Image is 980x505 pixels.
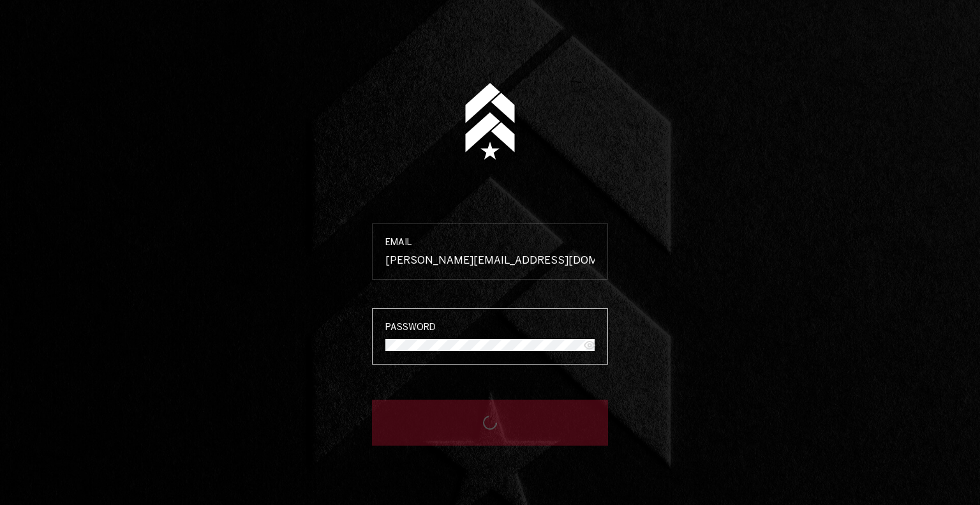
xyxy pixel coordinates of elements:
[385,254,595,266] input: Email
[578,335,601,354] button: Show password
[372,400,608,446] button: loading
[385,322,595,333] span: Password
[385,237,595,248] span: Email
[385,339,595,351] input: PasswordShow password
